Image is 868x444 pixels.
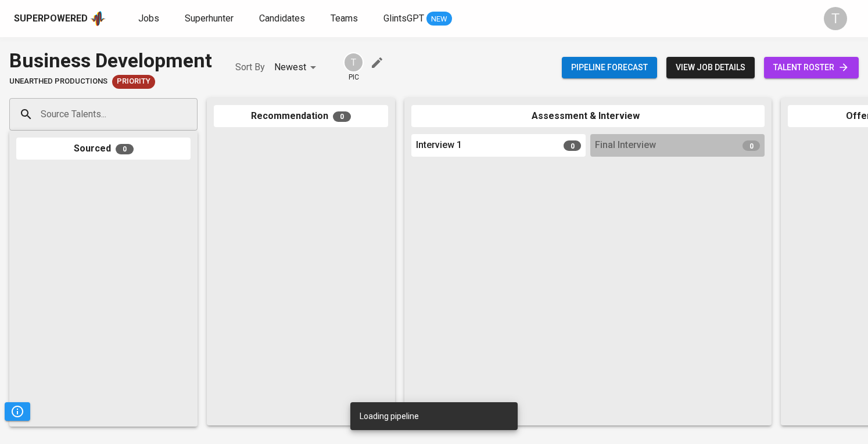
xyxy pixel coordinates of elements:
[331,13,358,24] span: Teams
[411,105,765,128] div: Assessment & Interview
[185,13,234,24] span: Superhunter
[259,13,305,24] span: Candidates
[743,140,760,151] span: 0
[138,12,162,26] a: Jobs
[274,60,306,74] p: Newest
[138,13,159,24] span: Jobs
[259,12,307,26] a: Candidates
[274,57,320,78] div: Newest
[90,10,106,27] img: app logo
[564,140,581,151] span: 0
[773,60,849,75] span: talent roster
[191,113,193,115] button: Open
[9,46,212,75] div: Business Development
[333,111,351,122] span: 0
[383,13,424,24] span: GlintsGPT
[343,52,364,82] div: pic
[14,12,88,26] div: Superpowered
[116,144,134,154] span: 0
[5,402,30,421] button: Pipeline Triggers
[235,60,265,74] p: Sort By
[562,57,657,78] button: Pipeline forecast
[764,57,859,78] a: talent roster
[112,75,155,89] div: New Job received from Demand Team
[214,105,388,128] div: Recommendation
[331,12,360,26] a: Teams
[824,7,847,30] div: T
[343,52,364,73] div: T
[676,60,745,75] span: view job details
[112,76,155,87] span: Priority
[571,60,648,75] span: Pipeline forecast
[595,139,656,152] span: Final Interview
[16,138,191,160] div: Sourced
[666,57,755,78] button: view job details
[14,10,106,27] a: Superpoweredapp logo
[383,12,452,26] a: GlintsGPT NEW
[426,13,452,25] span: NEW
[9,76,107,87] span: Unearthed Productions
[360,406,419,427] div: Loading pipeline
[185,12,236,26] a: Superhunter
[416,139,462,152] span: Interview 1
